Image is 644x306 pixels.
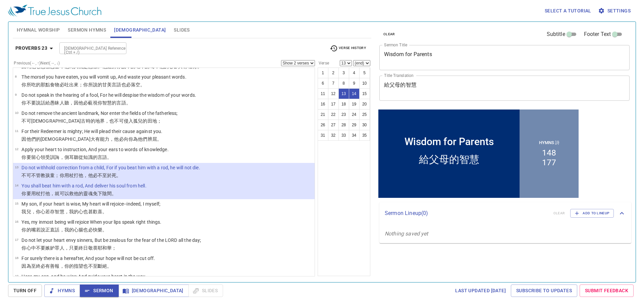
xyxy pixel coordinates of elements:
p: 你所吃 [21,81,186,88]
span: Verse History [330,44,366,52]
p: 因他們的[DEMOGRAPHIC_DATA] [21,136,162,142]
button: clear [379,30,399,38]
button: 22 [328,109,339,120]
iframe: from-child [377,108,580,200]
wh3684: 聽，因他必藐視 [64,100,131,105]
wh3426: 善報，你的指望 [50,263,112,269]
textarea: Wisdom for Parents [384,51,625,64]
button: 12 [328,88,339,99]
button: 26 [318,120,328,130]
wh2389: ，他必向你為他們辨屈 [109,136,162,142]
p: 我兒 [21,208,160,215]
button: [DEMOGRAPHIC_DATA] [118,285,189,297]
p: Do not let your heart envy sinners, But be zealous for the fear of the LORD all the day; [21,237,201,244]
span: Subscribe to Updates [516,287,572,295]
span: [DEMOGRAPHIC_DATA] [114,26,166,34]
p: 你不要說話 [21,99,196,106]
button: 31 [318,130,328,141]
wh1696: 正直話 [45,227,107,232]
wh7704: ； [157,118,162,124]
textarea: 給父母的智慧 [384,82,625,94]
button: 2 [328,68,339,78]
wh4513: 不管教 [31,173,121,178]
span: Hymns [50,287,75,295]
wh1366: ，也不可侵入 [105,118,162,124]
button: 13 [338,88,349,99]
button: 16 [318,99,328,110]
i: Nothing saved yet [385,230,428,237]
button: 25 [359,109,370,120]
a: Subscribe to Updates [511,285,577,297]
input: Type Bible Reference [61,44,113,52]
button: 14 [349,88,360,99]
button: Turn Off [8,285,42,297]
wh7843: 。 [140,82,145,87]
wh1696: 給愚昧人 [45,100,131,105]
span: Settings [599,7,631,15]
label: Previous (←, ↑) Next (→, ↓) [14,61,60,65]
button: Verse History [326,43,370,53]
p: Hear, my son, and be wise; And guide your heart in the way. [21,273,146,280]
button: 23 [338,109,349,120]
div: Sermon Lineup(0)clearAdd to Lineup [379,202,631,224]
wh935: 心 [36,155,112,160]
wh3820: 若存智慧 [45,209,107,214]
wh3820: 領受訓誨 [41,155,112,160]
button: 4 [349,68,360,78]
wh7585: 。 [112,191,116,196]
wh5769: 的地界 [91,118,162,124]
wh4405: 。 [126,100,131,105]
wh1350: 大有能力 [91,136,162,142]
p: Yes, my inmost being will rejoice When your lips speak right things. [21,219,161,225]
wh3820: 也甚歡喜 [83,209,107,214]
p: 因為至終 [21,263,155,269]
span: Select a tutorial [545,7,591,15]
span: 17 [15,238,18,242]
wh3820: 中不要嫉妒 [31,245,117,251]
p: 你的嘴 [21,226,161,233]
wh5315: 免下陰間 [93,191,117,196]
p: Do not speak in the hearing of a fool, For he will despise the wisdom of your words. [21,92,196,98]
button: 27 [328,120,339,130]
wh5937: 。 [102,227,107,232]
b: Proverbs 23 [15,44,47,52]
button: 34 [349,130,360,141]
wh5288: ；你用杖 [55,173,121,178]
wh8193: 若說 [36,227,107,232]
wh3629: 也必快樂 [83,227,107,232]
p: My son, if your heart is wise, My heart will rejoice--indeed, I myself; [21,201,160,207]
p: 不可[DEMOGRAPHIC_DATA] [21,118,177,124]
wh4148: ，側耳 [60,155,112,160]
wh2400: ，只要終日 [64,245,117,251]
span: Sermon [85,287,113,295]
button: 30 [359,120,370,130]
button: 29 [349,120,360,130]
button: 28 [338,120,349,130]
wh5273: 言語 [112,82,145,87]
button: 3 [338,68,349,78]
wh4148: 孩童 [45,173,121,178]
wh2449: ，我 [64,209,107,214]
p: Sermon Lineup ( 0 ) [385,209,548,217]
span: Last updated [DATE] [455,287,506,295]
wh5221: 他，他必不至於死 [78,173,121,178]
span: 18 [15,256,18,260]
span: Footer Text [584,30,611,38]
button: 35 [359,130,370,141]
span: Turn Off [13,287,37,295]
a: Last updated [DATE] [452,285,508,297]
wh5221: 他，就可以救 [45,191,116,196]
p: For their Redeemer is mighty; He will plead their cause against you. [21,128,162,135]
span: 11 [15,129,18,133]
wh1121: ，你心 [31,209,107,214]
wh3772: 。 [107,263,112,269]
span: 14 [15,183,18,187]
button: 5 [359,68,370,78]
p: 你心 [21,245,201,251]
span: Hymnal Worship [17,26,60,34]
span: clear [383,31,395,37]
wh6958: ；你所說的甘美 [78,82,145,87]
wh319: 必有 [41,263,112,269]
